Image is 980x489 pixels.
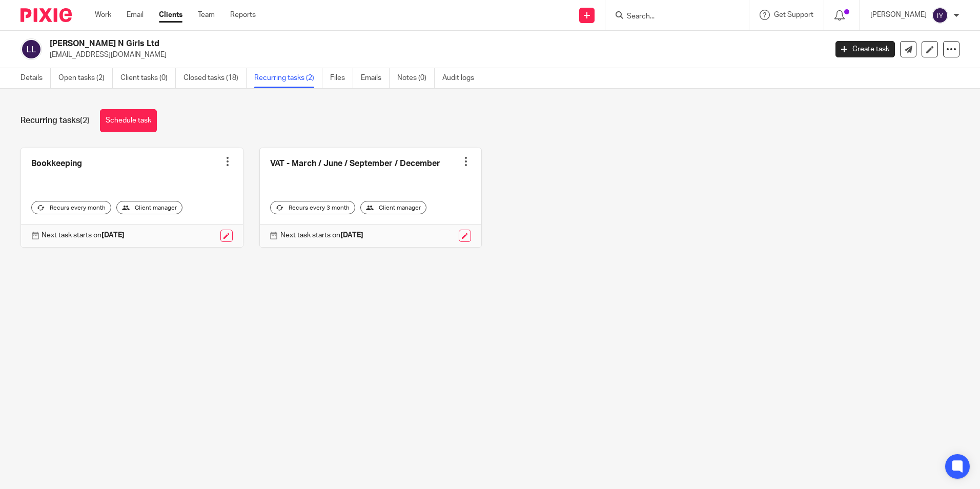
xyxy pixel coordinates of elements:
[42,230,125,240] p: Next task starts on
[360,201,426,214] div: Client manager
[120,68,176,88] a: Client tasks (0)
[127,10,144,20] a: Email
[361,68,390,88] a: Emails
[116,201,182,214] div: Client manager
[95,10,111,20] a: Work
[58,68,113,88] a: Open tasks (2)
[31,201,111,214] div: Recurs every month
[21,115,90,126] h1: Recurring tasks
[80,116,90,125] span: (2)
[280,230,363,240] p: Next task starts on
[21,68,51,88] a: Details
[101,232,125,239] strong: [DATE]
[230,10,256,20] a: Reports
[50,38,666,49] h2: [PERSON_NAME] N Girls Ltd
[835,41,895,57] a: Create task
[159,10,182,20] a: Clients
[442,68,482,88] a: Audit logs
[397,68,435,88] a: Notes (0)
[774,11,813,18] span: Get Support
[270,201,355,214] div: Recurs every 3 month
[330,68,353,88] a: Files
[254,68,322,88] a: Recurring tasks (2)
[21,8,72,22] img: Pixie
[340,232,363,239] strong: [DATE]
[100,109,157,132] a: Schedule task
[932,7,948,24] img: svg%3E
[21,38,42,60] img: svg%3E
[870,10,927,20] p: [PERSON_NAME]
[626,12,718,22] input: Search
[198,10,215,20] a: Team
[50,50,820,60] p: [EMAIL_ADDRESS][DOMAIN_NAME]
[183,68,247,88] a: Closed tasks (18)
